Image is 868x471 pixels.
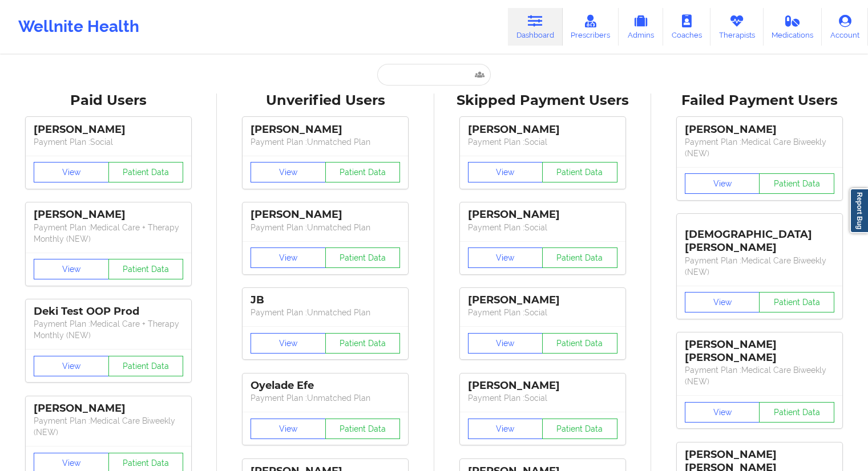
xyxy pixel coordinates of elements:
div: Deki Test OOP Prod [34,305,183,318]
button: View [685,292,760,312]
p: Payment Plan : Social [34,136,183,148]
p: Payment Plan : Medical Care Biweekly (NEW) [685,136,834,159]
button: Patient Data [759,402,834,423]
button: Patient Data [542,162,617,182]
button: View [34,162,109,182]
div: [PERSON_NAME] [34,123,183,136]
p: Payment Plan : Medical Care + Therapy Monthly (NEW) [34,222,183,245]
div: Paid Users [8,92,209,109]
button: View [251,247,326,268]
button: View [468,162,543,182]
p: Payment Plan : Unmatched Plan [251,307,400,318]
button: View [251,333,326,354]
p: Payment Plan : Medical Care Biweekly (NEW) [34,415,183,438]
div: [PERSON_NAME] [PERSON_NAME] [685,338,834,364]
div: [PERSON_NAME] [34,402,183,415]
p: Payment Plan : Unmatched Plan [251,222,400,233]
button: Patient Data [759,292,834,312]
button: View [251,162,326,182]
button: View [251,419,326,439]
p: Payment Plan : Social [468,307,617,318]
div: [PERSON_NAME] [251,123,400,136]
a: Account [822,8,868,46]
a: Dashboard [508,8,563,46]
p: Payment Plan : Medical Care Biweekly (NEW) [685,364,834,387]
div: JB [251,294,400,307]
button: Patient Data [542,247,617,268]
button: Patient Data [325,419,401,439]
p: Payment Plan : Unmatched Plan [251,392,400,404]
button: Patient Data [108,356,184,376]
button: View [685,402,760,423]
p: Payment Plan : Medical Care Biweekly (NEW) [685,255,834,278]
div: Oyelade Efe [251,379,400,392]
button: Patient Data [108,259,184,279]
button: Patient Data [759,173,834,194]
a: Coaches [663,8,710,46]
div: Failed Payment Users [659,92,860,109]
div: Skipped Payment Users [442,92,643,109]
button: Patient Data [325,333,401,354]
a: Prescribers [563,8,619,46]
a: Medications [764,8,822,46]
button: View [468,419,543,439]
button: Patient Data [325,247,401,268]
div: [PERSON_NAME] [468,123,617,136]
p: Payment Plan : Social [468,222,617,233]
a: Therapists [710,8,764,46]
button: Patient Data [108,162,184,182]
a: Report Bug [850,188,868,233]
div: [PERSON_NAME] [468,208,617,221]
button: View [468,247,543,268]
p: Payment Plan : Social [468,392,617,404]
button: View [34,356,109,376]
p: Payment Plan : Social [468,136,617,148]
div: [PERSON_NAME] [468,294,617,307]
p: Payment Plan : Medical Care + Therapy Monthly (NEW) [34,318,183,341]
button: View [468,333,543,354]
div: [DEMOGRAPHIC_DATA][PERSON_NAME] [685,220,834,254]
button: View [34,259,109,279]
button: Patient Data [325,162,401,182]
div: [PERSON_NAME] [685,123,834,136]
a: Admins [619,8,663,46]
div: Unverified Users [225,92,426,109]
button: Patient Data [542,333,617,354]
button: View [685,173,760,194]
p: Payment Plan : Unmatched Plan [251,136,400,148]
div: [PERSON_NAME] [468,379,617,392]
div: [PERSON_NAME] [34,208,183,221]
div: [PERSON_NAME] [251,208,400,221]
button: Patient Data [542,419,617,439]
